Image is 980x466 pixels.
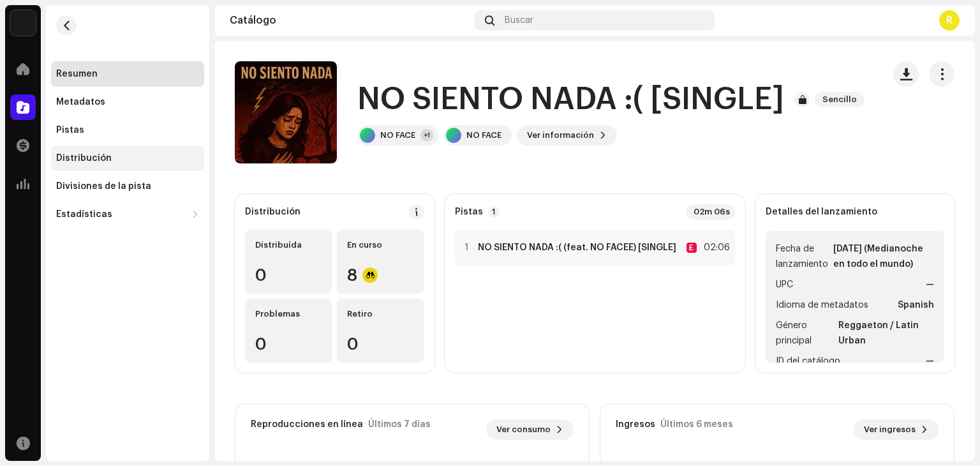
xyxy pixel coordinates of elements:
span: Sencillo [815,92,865,107]
div: Metadatos [56,97,105,107]
span: Fecha de lanzamiento [776,241,831,272]
button: Ver información [517,125,617,146]
span: Ver ingresos [864,417,916,442]
strong: Reggaeton / Latin Urban [838,318,934,349]
strong: — [926,277,934,292]
div: NO FACE [380,130,415,140]
strong: Detalles del lanzamiento [766,207,877,217]
strong: Spanish [898,297,934,313]
div: R [939,10,960,31]
p-badge: 1 [488,206,500,218]
div: Resumen [56,69,98,79]
re-m-nav-item: Divisiones de la pista [51,174,204,199]
strong: [DATE] (Medianoche en todo el mundo) [833,241,934,272]
div: Distribuída [255,240,322,250]
div: Retiro [347,309,413,319]
button: Ver consumo [486,419,574,440]
div: NO FACE [466,130,501,140]
div: 02m 06s [686,204,735,220]
div: Últimos 7 días [368,419,431,430]
div: +1 [420,129,433,142]
div: Reproducciones en línea [251,419,363,430]
div: Pistas [56,125,84,135]
span: Género principal [776,318,836,349]
span: Ver información [527,123,594,148]
div: Últimos 6 meses [660,419,733,430]
div: Catálogo [230,15,470,26]
div: Distribución [56,153,112,163]
img: 297a105e-aa6c-4183-9ff4-27133c00f2e2 [10,10,36,36]
span: UPC [776,277,793,292]
span: Idioma de metadatos [776,297,868,313]
div: 02:06 [702,240,730,255]
re-m-nav-item: Distribución [51,146,204,171]
button: Ver ingresos [854,419,939,440]
re-m-nav-item: Resumen [51,61,204,87]
re-m-nav-dropdown: Estadísticas [51,202,204,227]
span: Buscar [505,15,533,26]
div: Ingresos [616,419,655,430]
re-m-nav-item: Metadatos [51,89,204,115]
div: Divisiones de la pista [56,181,151,192]
div: Problemas [255,309,322,319]
strong: — [926,354,934,369]
div: E [687,243,697,253]
re-m-nav-item: Pistas [51,117,204,143]
div: Estadísticas [56,209,112,220]
div: En curso [347,240,413,250]
strong: Pistas [455,207,483,217]
span: ID del catálogo [776,354,840,369]
span: Ver consumo [496,417,551,442]
strong: NO SIENTO NADA :( (feat. NO FACEE) [SINGLE] [478,243,676,253]
h1: NO SIENTO NADA :( [SINGLE] [357,79,784,120]
div: Distribución [245,207,301,217]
